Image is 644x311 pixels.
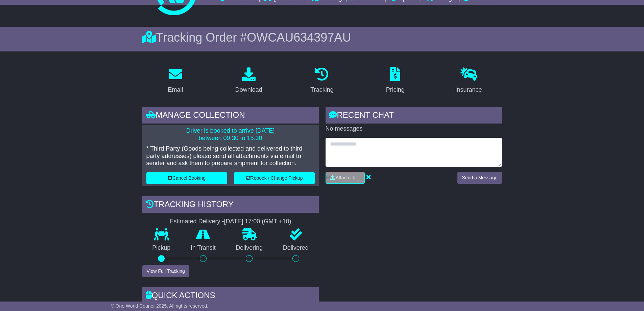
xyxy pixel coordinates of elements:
a: Pricing [382,65,409,97]
div: Insurance [455,85,482,94]
a: Tracking [306,65,338,97]
button: Send a Message [457,172,502,184]
div: [DATE] 17:00 (GMT +10) [224,218,291,225]
p: Delivering [226,244,273,252]
p: No messages [326,125,502,133]
span: OWCAU634397AU [247,30,351,44]
span: © One World Courier 2025. All rights reserved. [111,303,209,309]
div: Tracking [310,85,333,94]
p: Driver is booked to arrive [DATE] between 09:30 to 15:30 [146,127,315,142]
p: Delivered [273,244,319,252]
div: RECENT CHAT [326,107,502,125]
div: Tracking history [142,196,319,215]
p: Pickup [142,244,181,252]
a: Email [163,65,187,97]
div: Email [168,85,183,94]
div: Download [235,85,262,94]
p: In Transit [181,244,226,252]
a: Insurance [451,65,486,97]
p: * Third Party (Goods being collected and delivered to third party addresses) please send all atta... [146,145,315,167]
div: Pricing [386,85,405,94]
div: Quick Actions [142,287,319,306]
button: View Full Tracking [142,265,189,277]
button: Cancel Booking [146,172,227,184]
button: Rebook / Change Pickup [234,172,315,184]
a: Download [231,65,267,97]
div: Manage collection [142,107,319,125]
div: Tracking Order # [142,30,502,45]
div: Estimated Delivery - [142,218,319,225]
